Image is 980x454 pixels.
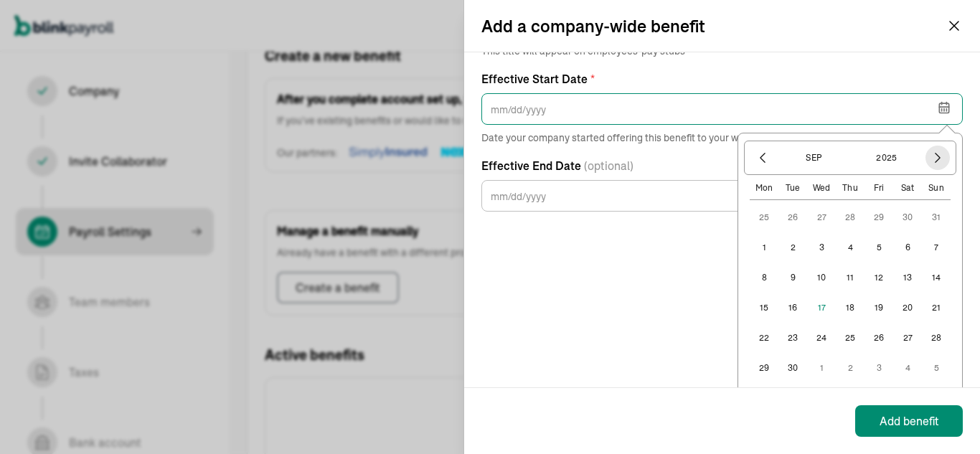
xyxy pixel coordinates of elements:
button: 28 [922,323,951,352]
button: 11 [836,263,864,292]
button: Add benefit [855,405,963,437]
button: 27 [807,203,836,232]
span: (optional) [584,157,633,174]
button: 5 [864,233,893,262]
button: 4 [836,233,864,262]
button: 21 [922,293,951,322]
button: 29 [750,354,778,382]
button: 12 [864,263,893,292]
div: Sun [922,182,951,194]
button: 2025 [852,146,921,170]
button: 25 [750,203,778,232]
button: 4 [893,354,922,382]
label: Effective Start Date [481,70,963,88]
label: Effective End Date [481,157,963,174]
button: 29 [864,203,893,232]
button: 15 [750,293,778,322]
button: 23 [778,323,807,352]
div: Mon [750,182,778,194]
input: mm/dd/yyyy [481,180,963,212]
div: Add benefit [880,412,939,430]
button: 30 [778,354,807,382]
button: 30 [893,203,922,232]
button: 9 [778,263,807,292]
button: 26 [778,203,807,232]
button: 3 [864,354,893,382]
button: Sep [779,146,848,170]
button: 25 [836,323,864,352]
div: Tue [778,182,807,194]
button: 17 [807,293,836,322]
button: 18 [836,293,864,322]
div: Wed [807,182,836,194]
button: 31 [922,203,951,232]
div: Sat [893,182,922,194]
button: 10 [807,263,836,292]
button: 24 [807,323,836,352]
button: 6 [893,233,922,262]
button: 1 [807,354,836,382]
input: mm/dd/yyyy [481,93,963,125]
button: 5 [922,354,951,382]
button: 22 [750,323,778,352]
button: 7 [922,233,951,262]
button: 2 [836,354,864,382]
button: 16 [778,293,807,322]
button: 28 [836,203,864,232]
span: Date your company started offering this benefit to your workers [481,131,963,146]
button: 14 [922,263,951,292]
button: 27 [893,323,922,352]
button: 19 [864,293,893,322]
button: 20 [893,293,922,322]
button: 26 [864,323,893,352]
button: 2 [778,233,807,262]
h2: Add a company-wide benefit [481,14,705,37]
div: Fri [864,182,893,194]
button: 1 [750,233,778,262]
button: 3 [807,233,836,262]
button: 8 [750,263,778,292]
div: Thu [836,182,864,194]
button: 13 [893,263,922,292]
button: 6 [750,384,778,412]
